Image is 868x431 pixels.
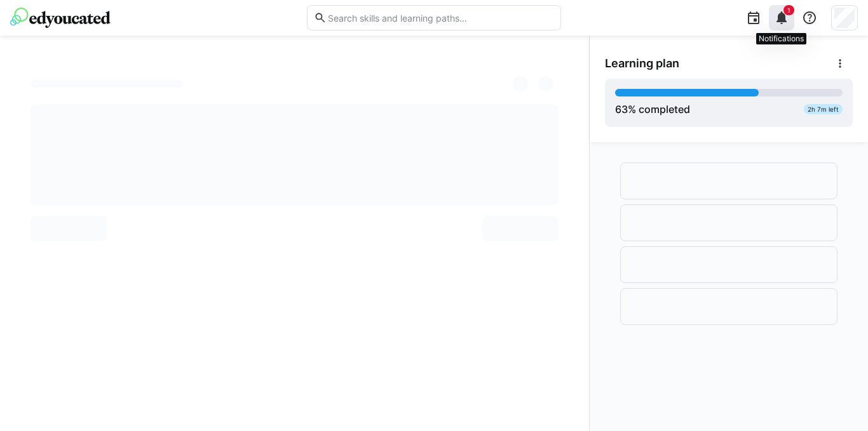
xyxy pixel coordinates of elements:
[804,104,843,114] div: 2h 7m left
[756,33,806,44] div: Notifications
[615,102,690,117] div: % completed
[787,6,790,14] span: 1
[615,103,628,116] span: 63
[327,12,554,23] input: Search skills and learning paths…
[605,56,679,70] span: Learning plan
